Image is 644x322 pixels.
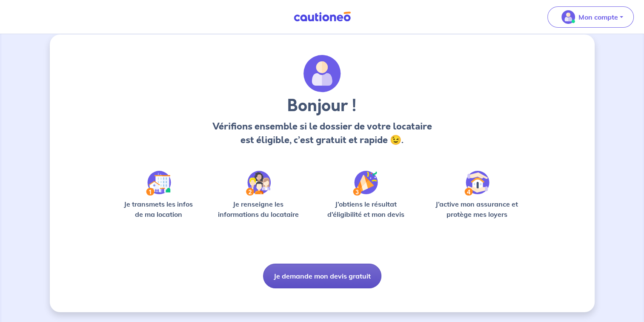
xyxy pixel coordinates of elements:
p: Mon compte [578,12,618,22]
button: Je demande mon devis gratuit [263,264,381,288]
img: archivate [303,55,341,92]
p: Je renseigne les informations du locataire [213,199,304,219]
p: Je transmets les infos de ma location [118,199,199,219]
img: /static/c0a346edaed446bb123850d2d04ad552/Step-2.svg [246,171,271,195]
h3: Bonjour ! [210,96,434,116]
img: illu_account_valid_menu.svg [561,10,575,24]
p: Vérifions ensemble si le dossier de votre locataire est éligible, c’est gratuit et rapide 😉. [210,120,434,147]
img: /static/90a569abe86eec82015bcaae536bd8e6/Step-1.svg [146,171,171,195]
p: J’obtiens le résultat d’éligibilité et mon devis [318,199,414,219]
img: /static/bfff1cf634d835d9112899e6a3df1a5d/Step-4.svg [464,171,489,195]
p: J’active mon assurance et protège mes loyers [427,199,527,219]
button: illu_account_valid_menu.svgMon compte [547,6,634,28]
img: Cautioneo [290,11,354,22]
img: /static/f3e743aab9439237c3e2196e4328bba9/Step-3.svg [353,171,378,195]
